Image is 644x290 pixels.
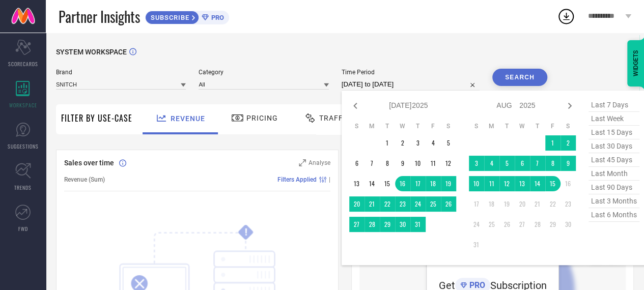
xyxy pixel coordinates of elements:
td: Wed Jul 23 2025 [395,196,410,212]
span: last week [589,112,639,126]
span: last 7 days [589,98,639,112]
td: Thu Aug 07 2025 [530,156,545,171]
tspan: ! [244,226,247,238]
td: Fri Aug 29 2025 [545,217,561,232]
td: Wed Jul 09 2025 [395,156,410,171]
th: Thursday [410,122,426,130]
a: SUBSCRIBEPRO [145,8,229,24]
td: Mon Jul 14 2025 [365,176,380,191]
span: last 45 days [589,153,639,167]
td: Mon Aug 25 2025 [484,217,499,232]
td: Wed Jul 02 2025 [395,135,410,151]
td: Sat Aug 02 2025 [561,135,576,151]
td: Thu Jul 24 2025 [410,196,426,212]
span: Filter By Use-Case [61,112,132,124]
th: Friday [426,122,441,130]
span: SYSTEM WORKSPACE [56,48,127,56]
td: Fri Aug 01 2025 [545,135,561,151]
span: last 15 days [589,126,639,139]
th: Wednesday [395,122,410,130]
td: Fri Aug 08 2025 [545,156,561,171]
td: Thu Aug 14 2025 [530,176,545,191]
span: Traffic [319,114,351,122]
span: Analyse [309,159,330,166]
span: last 3 months [589,194,639,208]
td: Mon Aug 11 2025 [484,176,499,191]
td: Sat Aug 30 2025 [561,217,576,232]
td: Sat Aug 23 2025 [561,196,576,212]
th: Monday [365,122,380,130]
th: Friday [545,122,561,130]
span: SCORECARDS [8,60,38,68]
th: Tuesday [380,122,395,130]
td: Thu Aug 28 2025 [530,217,545,232]
th: Thursday [530,122,545,130]
td: Thu Jul 17 2025 [410,176,426,191]
td: Thu Jul 31 2025 [410,217,426,232]
td: Sun Jul 13 2025 [349,176,365,191]
td: Mon Jul 21 2025 [365,196,380,212]
div: Open download list [557,7,575,25]
td: Mon Jul 07 2025 [365,156,380,171]
td: Thu Jul 10 2025 [410,156,426,171]
th: Sunday [469,122,484,130]
span: Filters Applied [277,176,317,183]
span: Revenue (Sum) [64,176,105,183]
span: Category [199,69,328,76]
td: Sat Jul 26 2025 [441,196,456,212]
span: SUGGESTIONS [8,142,39,150]
th: Saturday [561,122,576,130]
td: Sun Jul 06 2025 [349,156,365,171]
td: Sun Aug 31 2025 [469,237,484,252]
td: Fri Aug 22 2025 [545,196,561,212]
td: Thu Jul 03 2025 [410,135,426,151]
td: Mon Aug 18 2025 [484,196,499,212]
td: Sat Jul 05 2025 [441,135,456,151]
th: Sunday [349,122,365,130]
td: Tue Jul 08 2025 [380,156,395,171]
span: last 30 days [589,139,639,153]
td: Sat Aug 09 2025 [561,156,576,171]
span: PRO [467,280,485,290]
td: Wed Jul 16 2025 [395,176,410,191]
td: Sun Aug 24 2025 [469,217,484,232]
span: WORKSPACE [9,101,37,109]
span: | [329,176,330,183]
th: Monday [484,122,499,130]
td: Sun Jul 20 2025 [349,196,365,212]
td: Tue Aug 12 2025 [499,176,515,191]
td: Sat Jul 12 2025 [441,156,456,171]
td: Tue Jul 15 2025 [380,176,395,191]
td: Sat Jul 19 2025 [441,176,456,191]
span: FWD [18,225,28,233]
td: Wed Aug 06 2025 [515,156,530,171]
td: Sat Aug 16 2025 [561,176,576,191]
td: Mon Jul 28 2025 [365,217,380,232]
td: Tue Jul 29 2025 [380,217,395,232]
td: Fri Aug 15 2025 [545,176,561,191]
span: PRO [209,14,224,21]
span: Revenue [171,114,205,123]
td: Fri Jul 11 2025 [426,156,441,171]
span: last 6 months [589,208,639,222]
th: Saturday [441,122,456,130]
td: Wed Aug 20 2025 [515,196,530,212]
td: Sun Jul 27 2025 [349,217,365,232]
td: Thu Aug 21 2025 [530,196,545,212]
span: Time Period [342,69,480,76]
td: Fri Jul 25 2025 [426,196,441,212]
button: Search [492,69,547,86]
div: Previous month [349,100,361,112]
span: Brand [56,69,186,76]
span: last month [589,167,639,181]
td: Wed Aug 13 2025 [515,176,530,191]
td: Mon Aug 04 2025 [484,156,499,171]
span: last 90 days [589,181,639,194]
th: Wednesday [515,122,530,130]
td: Tue Jul 22 2025 [380,196,395,212]
td: Wed Jul 30 2025 [395,217,410,232]
span: TRENDS [14,184,32,191]
td: Sun Aug 03 2025 [469,156,484,171]
td: Tue Aug 19 2025 [499,196,515,212]
svg: Zoom [299,159,306,166]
